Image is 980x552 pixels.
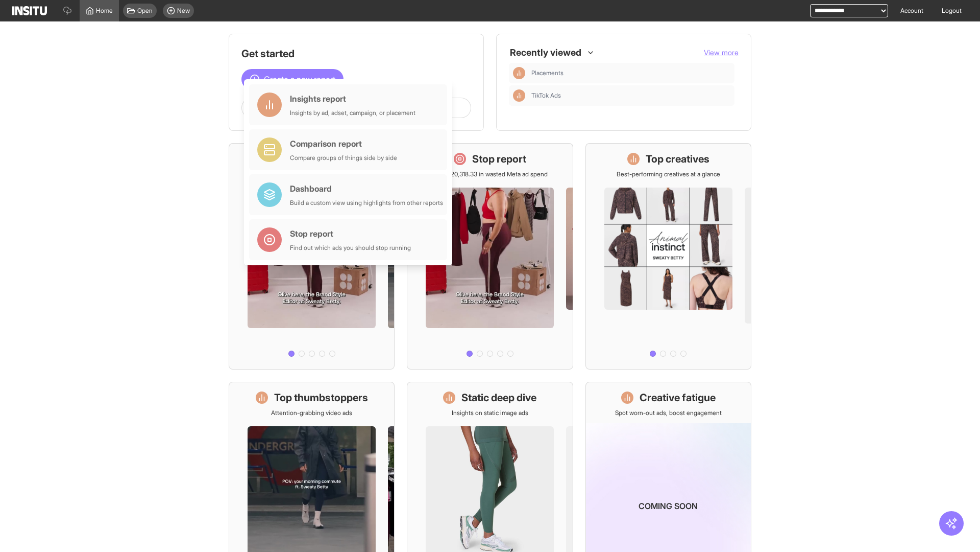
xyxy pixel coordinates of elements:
[290,244,411,252] div: Find out which ads you should stop running
[271,409,352,417] p: Attention-grabbing video ads
[432,170,548,178] p: Save £20,318.33 in wasted Meta ad spend
[96,7,113,15] span: Home
[290,109,415,117] div: Insights by ad, adset, campaign, or placement
[513,89,525,102] div: Insights
[264,73,335,85] span: Create a new report
[407,143,573,370] a: Stop reportSave £20,318.33 in wasted Meta ad spend
[472,152,526,166] h1: Stop report
[290,154,397,162] div: Compare groups of things side by side
[531,69,563,77] span: Placements
[452,409,528,417] p: Insights on static image ads
[290,199,443,207] div: Build a custom view using highlights from other reports
[646,152,709,166] h1: Top creatives
[531,91,730,100] span: TikTok Ads
[137,7,153,15] span: Open
[461,390,536,405] h1: Static deep dive
[531,91,561,100] span: TikTok Ads
[290,227,411,240] div: Stop report
[241,69,344,89] button: Create a new report
[704,48,739,58] button: View more
[290,137,397,150] div: Comparison report
[704,48,739,57] span: View more
[531,69,730,77] span: Placements
[513,67,525,79] div: Insights
[585,143,751,370] a: Top creativesBest-performing creatives at a glance
[274,390,368,405] h1: Top thumbstoppers
[290,182,443,195] div: Dashboard
[177,7,190,15] span: New
[241,47,471,61] h1: Get started
[617,170,720,178] p: Best-performing creatives at a glance
[229,143,395,370] a: What's live nowSee all active ads instantly
[290,93,415,105] div: Insights report
[12,6,47,15] img: Logo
